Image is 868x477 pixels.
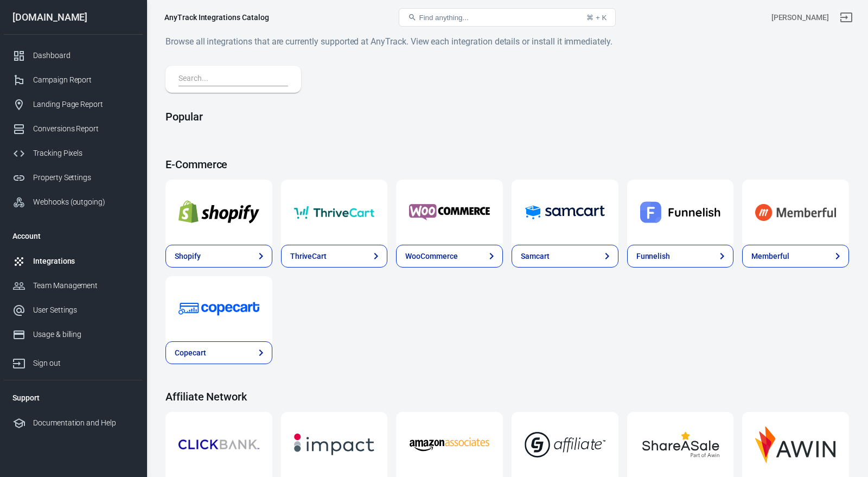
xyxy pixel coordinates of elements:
div: Sign out [33,358,134,369]
div: AnyTrack Integrations Catalog [164,12,269,23]
div: Funnelish [636,251,671,262]
div: Samcart [521,251,550,262]
a: WooCommerce [396,245,503,268]
div: Tracking Pixels [33,148,134,159]
a: Funnelish [627,180,734,245]
div: User Settings [33,304,134,316]
img: Funnelish [640,193,721,232]
img: ThriveCart [294,193,375,232]
a: Samcart [512,245,618,268]
a: Integrations [4,249,143,274]
a: Team Management [4,274,143,298]
h4: Affiliate Network [165,390,849,403]
a: WooCommerce [396,180,503,245]
div: Conversions Report [33,123,134,135]
img: Amazon Associates [409,425,490,464]
li: Account [4,223,143,249]
img: CJ [525,425,605,464]
a: Samcart [512,180,618,245]
img: Memberful [755,193,836,232]
input: Search... [178,72,284,86]
a: Copecart [165,276,272,341]
a: Shopify [165,180,272,245]
h6: Browse all integrations that are currently supported at AnyTrack. View each integration details o... [165,35,849,48]
a: CJ [512,412,618,477]
a: Landing Page Report [4,92,143,117]
img: Copecart [178,289,259,328]
a: Memberful [742,180,849,245]
div: Campaign Report [33,74,134,86]
a: User Settings [4,298,143,322]
div: Copecart [175,347,206,359]
button: Find anything...⌘ + K [399,8,616,27]
h4: E-Commerce [165,158,849,171]
a: ThriveCart [281,245,388,268]
a: Dashboard [4,43,143,68]
div: Team Management [33,280,134,291]
div: Webhooks (outgoing) [33,196,134,208]
a: Sign out [4,347,143,376]
a: Copecart [165,341,272,364]
img: Impact [294,425,375,464]
span: Find anything... [419,14,468,22]
a: Memberful [742,245,849,268]
a: ClickBank [165,412,272,477]
a: Usage & billing [4,322,143,347]
img: WooCommerce [409,193,490,232]
a: Webhooks (outgoing) [4,190,143,214]
a: Impact [281,412,388,477]
div: Memberful [751,251,789,262]
div: [DOMAIN_NAME] [4,12,143,22]
a: Conversions Report [4,117,143,141]
img: ClickBank [178,425,259,464]
div: Integrations [33,256,134,267]
div: Documentation and Help [33,417,134,429]
a: Shopify [165,245,272,268]
div: Landing Page Report [33,99,134,110]
img: Awin [755,425,836,464]
img: Samcart [525,193,605,232]
div: Usage & billing [33,329,134,340]
div: Property Settings [33,172,134,183]
div: Shopify [175,251,201,262]
a: Campaign Report [4,68,143,92]
div: Account id: zL4j7kky [771,12,829,23]
img: ShareASale [640,425,721,464]
div: ⌘ + K [586,14,607,22]
img: Shopify [178,193,259,232]
a: Amazon Associates [396,412,503,477]
a: Property Settings [4,166,143,190]
h4: Popular [165,110,849,123]
a: Funnelish [627,245,734,268]
div: Dashboard [33,50,134,61]
div: ThriveCart [290,251,327,262]
div: WooCommerce [405,251,457,262]
li: Support [4,385,143,411]
a: Sign out [833,4,859,30]
a: ShareASale [627,412,734,477]
a: ThriveCart [281,180,388,245]
a: Awin [742,412,849,477]
a: Tracking Pixels [4,141,143,166]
